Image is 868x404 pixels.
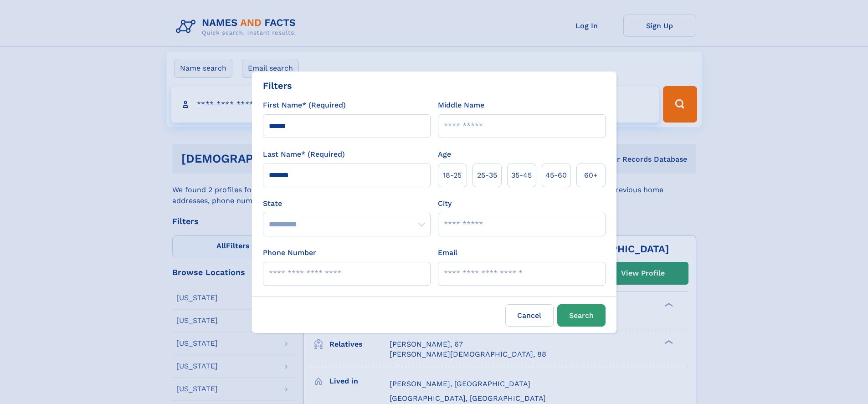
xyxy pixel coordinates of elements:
label: Email [438,247,457,258]
span: 18‑25 [443,170,462,181]
span: 25‑35 [477,170,497,181]
label: Cancel [505,304,554,327]
label: Age [438,149,451,160]
label: Last Name* (Required) [263,149,345,160]
button: Search [557,304,606,327]
span: 60+ [584,170,598,181]
div: Filters [263,79,292,92]
span: 35‑45 [511,170,532,181]
label: First Name* (Required) [263,100,346,111]
label: Phone Number [263,247,316,258]
label: City [438,198,452,209]
span: 45‑60 [545,170,567,181]
label: State [263,198,431,209]
label: Middle Name [438,100,484,111]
